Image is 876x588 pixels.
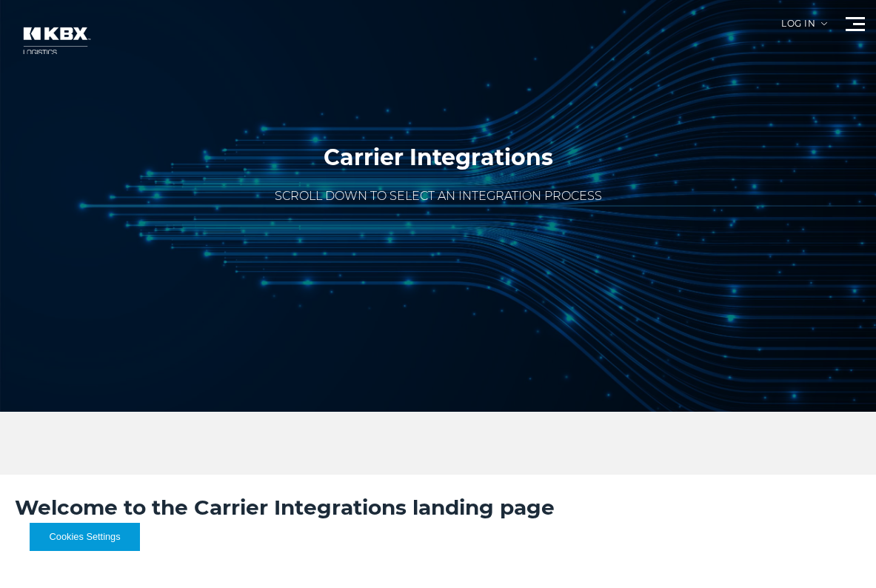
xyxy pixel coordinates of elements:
div: Log in [781,19,827,39]
img: kbx logo [11,15,100,67]
p: SCROLL DOWN TO SELECT AN INTEGRATION PROCESS [275,187,602,205]
button: Cookies Settings [30,523,140,551]
h1: Carrier Integrations [275,143,602,173]
h2: Welcome to the Carrier Integrations landing page [15,493,861,521]
img: arrow [821,22,827,25]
